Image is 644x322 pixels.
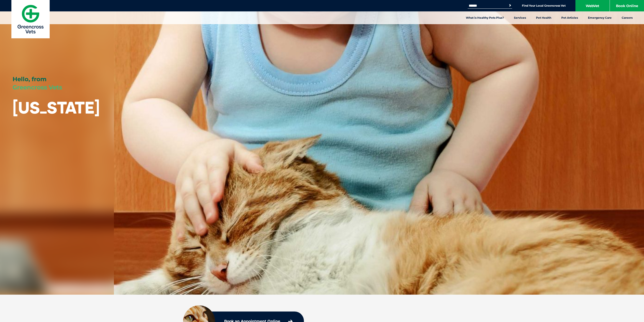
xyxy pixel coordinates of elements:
[617,11,638,24] a: Careers
[13,99,100,117] h1: [US_STATE]
[461,11,509,24] a: What is Healthy Pets Plus?
[509,11,531,24] a: Services
[13,75,46,83] span: Hello, from
[13,84,62,91] span: Greencross Vets
[531,11,556,24] a: Pet Health
[583,11,617,24] a: Emergency Care
[556,11,583,24] a: Pet Articles
[508,3,512,8] button: Search
[522,4,566,8] a: Find Your Local Greencross Vet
